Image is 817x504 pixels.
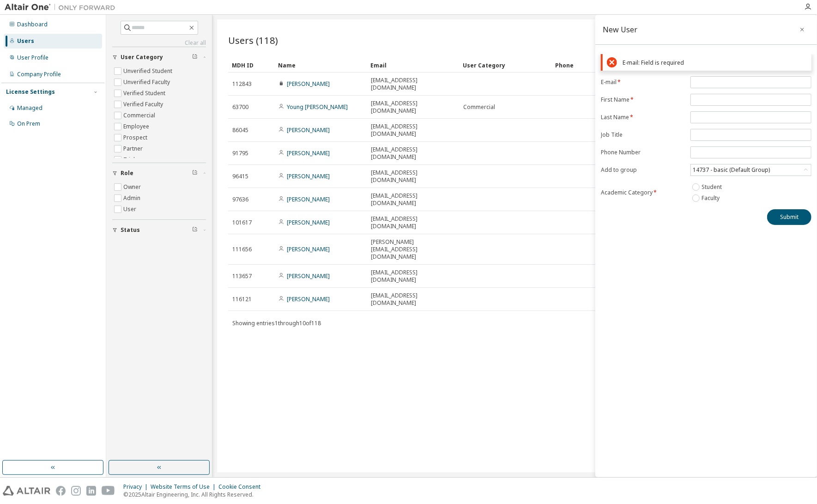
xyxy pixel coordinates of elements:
[56,486,66,496] img: facebook.svg
[278,58,363,73] div: Name
[5,3,120,12] img: Altair One
[192,226,198,234] span: Clear filter
[601,114,685,121] label: Last Name
[287,126,330,134] a: [PERSON_NAME]
[287,295,330,303] a: [PERSON_NAME]
[228,34,278,47] span: Users (118)
[232,246,252,253] span: 111656
[287,195,330,203] a: [PERSON_NAME]
[112,47,206,67] button: User Category
[232,296,252,303] span: 116121
[287,245,330,253] a: [PERSON_NAME]
[601,131,685,139] label: Job Title
[123,132,149,143] label: Prospect
[601,166,685,174] label: Add to group
[123,143,145,154] label: Partner
[371,192,455,207] span: [EMAIL_ADDRESS][DOMAIN_NAME]
[123,88,167,99] label: Verified Student
[287,272,330,280] a: [PERSON_NAME]
[601,189,685,196] label: Academic Category
[123,121,151,132] label: Employee
[151,483,218,491] div: Website Terms of Use
[123,154,137,165] label: Trial
[232,58,271,73] div: MDH ID
[287,103,348,111] a: Young [PERSON_NAME]
[17,71,61,78] div: Company Profile
[603,26,637,33] div: New User
[702,182,724,193] label: Student
[17,120,40,128] div: On Prem
[463,103,495,111] span: Commercial
[3,486,50,496] img: altair_logo.svg
[121,170,133,177] span: Role
[232,273,252,280] span: 113657
[702,193,721,204] label: Faculty
[112,39,206,47] a: Clear all
[371,238,455,261] span: [PERSON_NAME][EMAIL_ADDRESS][DOMAIN_NAME]
[17,54,48,61] div: User Profile
[232,219,252,226] span: 101617
[102,486,115,496] img: youtube.svg
[232,173,248,180] span: 96415
[371,100,455,115] span: [EMAIL_ADDRESS][DOMAIN_NAME]
[123,193,142,204] label: Admin
[123,99,165,110] label: Verified Faculty
[232,196,248,203] span: 97636
[121,226,140,234] span: Status
[287,172,330,180] a: [PERSON_NAME]
[112,163,206,183] button: Role
[71,486,81,496] img: instagram.svg
[287,219,330,226] a: [PERSON_NAME]
[6,88,55,96] div: License Settings
[232,127,248,134] span: 86045
[112,220,206,240] button: Status
[232,103,248,111] span: 63700
[123,483,151,491] div: Privacy
[601,96,685,103] label: First Name
[123,66,174,77] label: Unverified Student
[192,54,198,61] span: Clear filter
[17,104,42,112] div: Managed
[121,54,163,61] span: User Category
[370,58,455,73] div: Email
[371,77,455,91] span: [EMAIL_ADDRESS][DOMAIN_NAME]
[17,21,48,28] div: Dashboard
[232,150,248,157] span: 91795
[123,182,143,193] label: Owner
[691,164,811,176] div: 14737 - basic (Default Group)
[371,169,455,184] span: [EMAIL_ADDRESS][DOMAIN_NAME]
[601,149,685,156] label: Phone Number
[371,292,455,307] span: [EMAIL_ADDRESS][DOMAIN_NAME]
[555,58,640,73] div: Phone
[601,79,685,86] label: E-mail
[623,59,807,66] div: E-mail: Field is required
[192,170,198,177] span: Clear filter
[287,149,330,157] a: [PERSON_NAME]
[232,319,321,327] span: Showing entries 1 through 10 of 118
[123,491,266,498] p: © 2025 Altair Engineering, Inc. All Rights Reserved.
[123,110,157,121] label: Commercial
[123,204,138,215] label: User
[232,80,252,88] span: 112843
[371,269,455,284] span: [EMAIL_ADDRESS][DOMAIN_NAME]
[17,37,34,45] div: Users
[371,146,455,161] span: [EMAIL_ADDRESS][DOMAIN_NAME]
[218,483,266,491] div: Cookie Consent
[371,215,455,230] span: [EMAIL_ADDRESS][DOMAIN_NAME]
[463,58,548,73] div: User Category
[691,165,771,175] div: 14737 - basic (Default Group)
[371,123,455,138] span: [EMAIL_ADDRESS][DOMAIN_NAME]
[767,209,811,225] button: Submit
[287,80,330,88] a: [PERSON_NAME]
[123,77,172,88] label: Unverified Faculty
[86,486,96,496] img: linkedin.svg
